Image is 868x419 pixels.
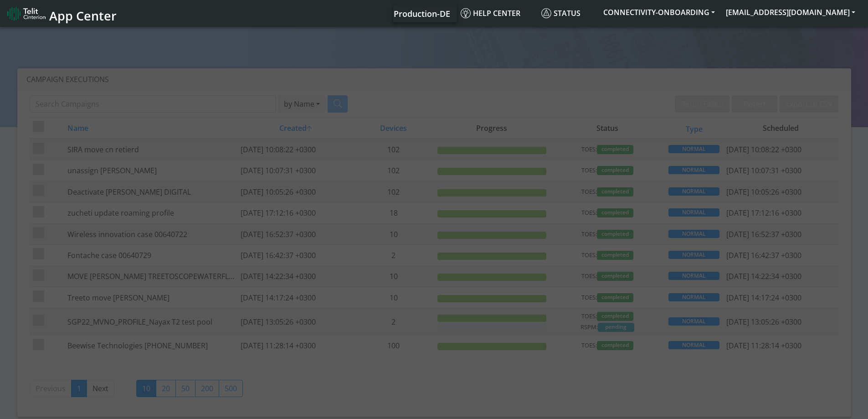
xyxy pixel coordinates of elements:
[394,8,450,19] span: Production-DE
[541,8,551,18] img: status.svg
[457,4,538,22] a: Help center
[720,4,861,21] button: [EMAIL_ADDRESS][DOMAIN_NAME]
[461,8,471,18] img: knowledge.svg
[538,4,598,22] a: Status
[541,8,580,18] span: Status
[7,6,46,21] img: logo-telit-cinterion-gw-new.png
[7,4,115,23] a: App Center
[461,8,520,18] span: Help center
[49,7,117,24] span: App Center
[598,4,720,21] button: CONNECTIVITY-ONBOARDING
[393,4,450,22] a: Your current platform instance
